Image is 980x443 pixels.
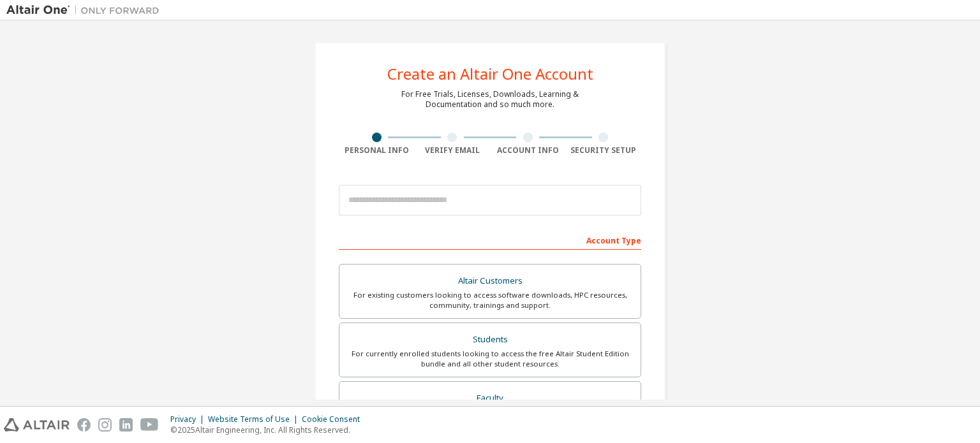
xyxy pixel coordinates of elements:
p: © 2025 Altair Engineering, Inc. All Rights Reserved. [170,425,367,435]
div: Create an Altair One Account [387,66,593,82]
div: Altair Customers [347,272,633,290]
div: Account Info [490,145,566,156]
img: instagram.svg [98,418,112,432]
div: For existing customers looking to access software downloads, HPC resources, community, trainings ... [347,290,633,310]
img: Altair One [6,4,166,17]
div: Personal Info [339,145,415,156]
div: For currently enrolled students looking to access the free Altair Student Edition bundle and all ... [347,349,633,369]
img: altair_logo.svg [4,418,70,432]
div: Security Setup [566,145,642,156]
div: Website Terms of Use [208,414,302,425]
div: Privacy [170,414,208,425]
img: facebook.svg [77,418,91,432]
div: Students [347,331,633,349]
img: linkedin.svg [119,418,133,432]
div: Verify Email [415,145,491,156]
div: Faculty [347,389,633,407]
div: Cookie Consent [302,414,367,425]
div: For Free Trials, Licenses, Downloads, Learning & Documentation and so much more. [401,89,579,110]
img: youtube.svg [140,418,159,432]
div: Account Type [339,229,641,250]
